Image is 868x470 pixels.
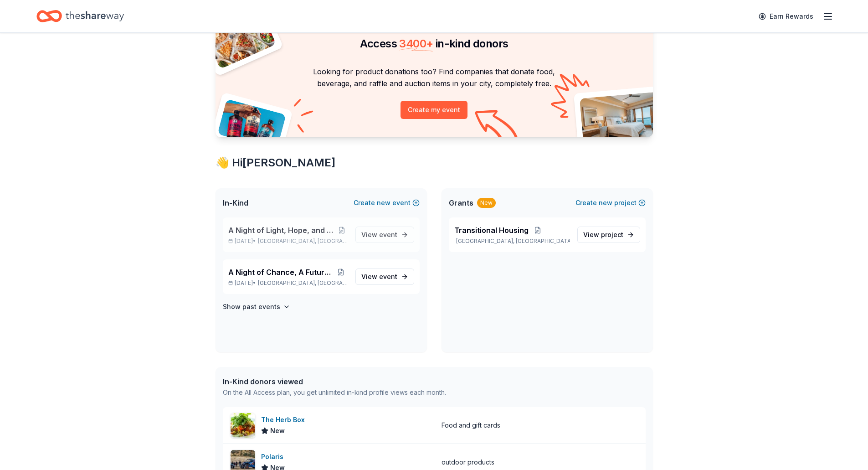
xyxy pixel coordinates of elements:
[477,198,496,208] div: New
[361,271,397,282] span: View
[228,225,336,236] span: A Night of Light, Hope, and Legacy Gala 2026
[401,101,467,119] button: Create my event
[753,8,819,25] a: Earn Rewards
[223,376,446,387] div: In-Kind donors viewed
[377,197,390,208] span: new
[223,387,446,398] div: On the All Access plan, you get unlimited in-kind profile views each month.
[361,229,397,240] span: View
[36,5,124,27] a: Home
[261,451,287,462] div: Polaris
[454,225,529,236] span: Transitional Housing
[399,37,433,50] span: 3400 +
[228,279,348,287] p: [DATE] •
[205,11,276,69] img: Pizza
[583,229,623,240] span: View
[449,197,473,208] span: Grants
[355,269,414,285] a: View event
[223,301,290,312] button: Show past events
[599,197,612,208] span: new
[258,279,348,287] span: [GEOGRAPHIC_DATA], [GEOGRAPHIC_DATA]
[223,301,280,312] h4: Show past events
[379,273,397,280] span: event
[270,425,285,436] span: New
[454,238,570,245] p: [GEOGRAPHIC_DATA], [GEOGRAPHIC_DATA]
[601,231,623,238] span: project
[575,197,646,208] button: Createnewproject
[228,267,334,278] span: A Night of Chance, A Future of Change
[223,197,248,208] span: In-Kind
[226,66,642,90] p: Looking for product donations too? Find companies that donate food, beverage, and raffle and auct...
[216,155,653,170] div: 👋 Hi [PERSON_NAME]
[360,37,508,50] span: Access in-kind donors
[355,227,414,243] a: View event
[379,231,397,238] span: event
[261,414,308,425] div: The Herb Box
[231,413,255,438] img: Image for The Herb Box
[228,238,348,245] p: [DATE] •
[442,457,494,468] div: outdoor products
[354,197,420,208] button: Createnewevent
[577,227,640,243] a: View project
[475,110,520,144] img: Curvy arrow
[442,420,500,431] div: Food and gift cards
[258,238,348,245] span: [GEOGRAPHIC_DATA], [GEOGRAPHIC_DATA]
